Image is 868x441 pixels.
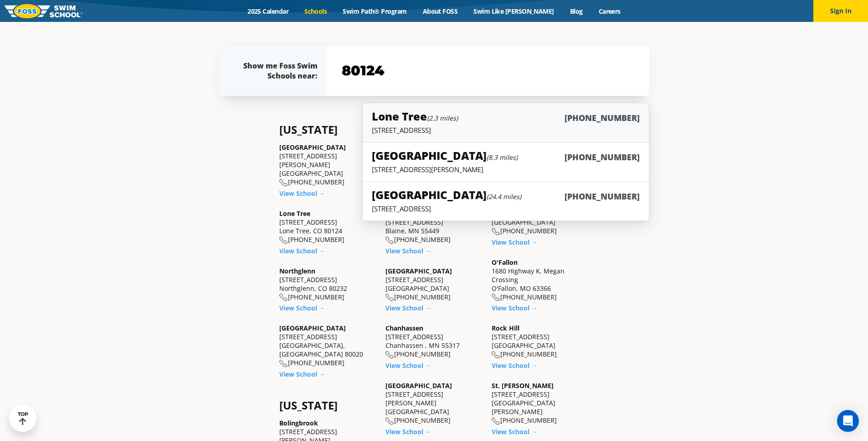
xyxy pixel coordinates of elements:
img: location-phone-o-icon.svg [385,294,394,301]
a: Careers [591,7,628,16]
div: 1680 Highway K, Megan Crossing O'Fallon, MO 63366 [PHONE_NUMBER] [492,258,589,302]
a: About FOSS [415,7,466,16]
img: location-phone-o-icon.svg [385,351,394,359]
a: View School → [492,238,538,247]
h6: [PHONE_NUMBER] [565,191,640,202]
img: location-phone-o-icon.svg [492,228,500,236]
a: Swim Path® Program [335,7,415,16]
h5: [GEOGRAPHIC_DATA] [372,187,521,202]
div: TOP [18,411,28,425]
h6: [PHONE_NUMBER] [565,152,640,163]
a: Swim Like [PERSON_NAME] [466,7,562,16]
div: [STREET_ADDRESS] Northglenn, CO 80232 [PHONE_NUMBER] [279,267,376,302]
a: Lone Tree(2.3 miles)[PHONE_NUMBER][STREET_ADDRESS] [362,103,649,142]
img: location-phone-o-icon.svg [279,360,288,367]
h5: Lone Tree [372,109,458,124]
div: [STREET_ADDRESS] Lone Tree, CO 80124 [PHONE_NUMBER] [279,209,376,244]
a: View School → [279,304,325,312]
a: Rock Hill [492,324,519,332]
div: Show me Foss Swim Schools near: [237,61,318,81]
a: View School → [492,304,538,312]
img: FOSS Swim School Logo [5,4,82,18]
a: Schools [297,7,335,16]
input: YOUR ZIP CODE [339,58,637,84]
img: location-phone-o-icon.svg [279,236,288,244]
a: [GEOGRAPHIC_DATA](8.3 miles)[PHONE_NUMBER][STREET_ADDRESS][PERSON_NAME] [362,142,649,182]
a: Bolingbrook [279,419,318,427]
a: O'Fallon [492,258,518,267]
small: (2.3 miles) [427,114,458,122]
h6: [PHONE_NUMBER] [565,112,640,124]
p: [STREET_ADDRESS] [372,126,639,135]
div: Open Intercom Messenger [837,410,859,432]
a: View School → [279,370,325,378]
p: [STREET_ADDRESS] [372,204,639,213]
div: [STREET_ADDRESS][PERSON_NAME] [GEOGRAPHIC_DATA] [PHONE_NUMBER] [385,381,483,425]
a: St. [PERSON_NAME] [492,381,554,390]
a: Northglenn [279,267,315,275]
a: [GEOGRAPHIC_DATA] [385,267,452,275]
div: [STREET_ADDRESS] Chanhassen , MN 55317 [PHONE_NUMBER] [385,324,483,359]
a: View School → [492,361,538,370]
p: [STREET_ADDRESS][PERSON_NAME] [372,165,639,174]
img: location-phone-o-icon.svg [492,417,500,425]
img: location-phone-o-icon.svg [279,294,288,301]
a: Chanhassen [385,324,423,332]
img: location-phone-o-icon.svg [492,294,500,301]
div: [STREET_ADDRESS] Blaine, MN 55449 [PHONE_NUMBER] [385,209,483,244]
a: [GEOGRAPHIC_DATA] [279,324,346,332]
a: [GEOGRAPHIC_DATA] [385,381,452,390]
div: [STREET_ADDRESS] [GEOGRAPHIC_DATA][PERSON_NAME] [PHONE_NUMBER] [492,381,589,425]
div: [STREET_ADDRESS] [GEOGRAPHIC_DATA] [PHONE_NUMBER] [492,324,589,359]
a: 2025 Calendar [240,7,297,16]
div: [STREET_ADDRESS] [GEOGRAPHIC_DATA] [PHONE_NUMBER] [385,267,483,302]
small: (8.3 miles) [487,153,518,162]
div: [STREET_ADDRESS] [GEOGRAPHIC_DATA], [GEOGRAPHIC_DATA] 80020 [PHONE_NUMBER] [279,324,376,367]
img: location-phone-o-icon.svg [385,236,394,244]
a: Blog [562,7,591,16]
a: View School → [385,247,431,255]
a: [GEOGRAPHIC_DATA](24.4 miles)[PHONE_NUMBER][STREET_ADDRESS] [362,181,649,221]
h5: [GEOGRAPHIC_DATA] [372,148,518,163]
h4: [US_STATE] [279,399,376,412]
a: View School → [385,304,431,312]
a: View School → [279,247,325,255]
a: View School → [385,427,431,436]
a: View School → [492,427,538,436]
img: location-phone-o-icon.svg [492,351,500,359]
a: View School → [385,361,431,370]
img: location-phone-o-icon.svg [385,417,394,425]
small: (24.4 miles) [487,192,521,201]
